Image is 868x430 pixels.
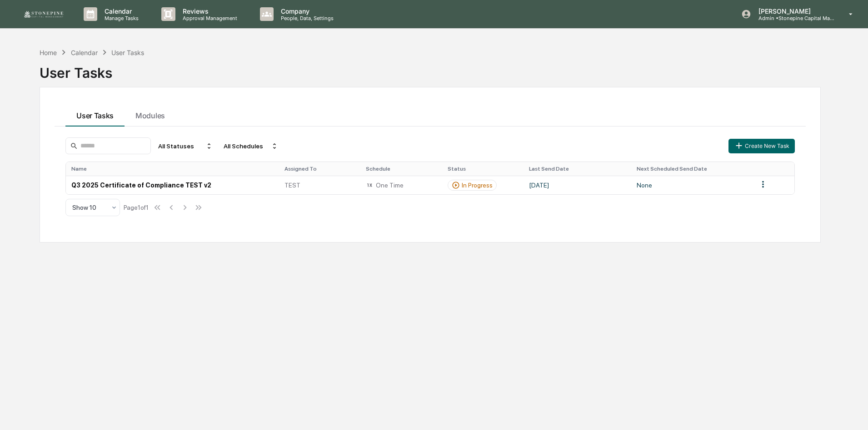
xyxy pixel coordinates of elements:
[442,162,524,176] th: Status
[111,49,144,56] div: User Tasks
[839,400,863,425] iframe: Open customer support
[360,162,442,176] th: Schedule
[71,49,98,56] div: Calendar
[97,15,143,21] p: Manage Tasks
[284,182,300,189] span: TEST
[274,15,338,21] p: People, Data, Settings
[279,162,360,176] th: Assigned To
[40,57,821,81] div: User Tasks
[175,15,242,21] p: Approval Management
[22,10,65,19] img: logo
[220,139,282,153] div: All Schedules
[631,162,752,176] th: Next Scheduled Send Date
[40,49,57,56] div: Home
[751,15,836,21] p: Admin • Stonepine Capital Management
[97,7,143,15] p: Calendar
[274,7,338,15] p: Company
[524,176,631,194] td: [DATE]
[524,162,631,176] th: Last Send Date
[728,139,795,153] button: Create New Task
[631,176,752,194] td: None
[65,102,125,126] button: User Tasks
[751,7,836,15] p: [PERSON_NAME]
[155,139,216,153] div: All Statuses
[366,181,436,189] div: One Time
[66,162,279,176] th: Name
[462,182,493,189] div: In Progress
[125,102,176,126] button: Modules
[175,7,242,15] p: Reviews
[66,176,279,194] td: Q3 2025 Certificate of Compliance TEST v2
[124,204,149,211] div: Page 1 of 1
